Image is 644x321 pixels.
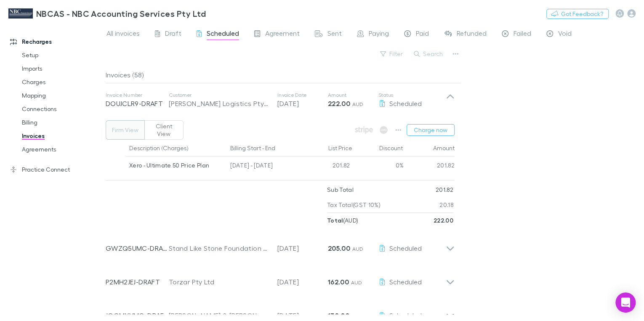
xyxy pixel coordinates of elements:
[13,102,109,116] a: Connections
[99,228,461,262] div: GWZQ5UMC-DRAFTStand Like Stone Foundation Ltd[DATE]205.00 AUDScheduled
[8,8,33,19] img: NBCAS - NBC Accounting Services Pty Ltd's Logo
[106,29,140,40] span: All invoices
[546,9,609,19] button: Got Feedback?
[106,243,169,253] p: GWZQ5UMC-DRAFT
[352,246,363,252] span: AUD
[106,120,145,140] button: Firm View
[106,98,169,109] p: DOUJCLR9-DRAFT
[352,101,363,107] span: AUD
[13,62,109,75] a: Imports
[99,262,461,295] div: P2MH2JEJ-DRAFTTorzar Pty Ltd[DATE]162.00 AUDScheduled
[558,29,572,40] span: Void
[106,310,169,321] p: JQQMYVMQ-DRAFT
[13,48,109,62] a: Setup
[328,311,349,320] strong: 130.00
[615,292,636,313] div: Open Intercom Messenger
[277,243,328,253] p: [DATE]
[376,49,408,59] button: Filter
[265,29,300,40] span: Agreement
[99,83,461,117] div: Invoice NumberDOUJCLR9-DRAFTCustomer[PERSON_NAME] Logistics Pty LtdInvoice Date[DATE]Amount222.00...
[13,89,109,102] a: Mapping
[327,213,358,228] p: ( AUD )
[144,120,184,140] button: Client View
[407,124,455,136] button: Charge now
[3,3,211,24] a: NBCAS - NBC Accounting Services Pty Ltd
[328,92,378,98] p: Amount
[439,197,453,212] p: 20.18
[169,243,269,253] div: Stand Like Stone Foundation Ltd
[277,98,328,109] p: [DATE]
[129,157,224,174] div: Xero - Ultimate 50 Price Plan
[277,277,328,287] p: [DATE]
[169,92,269,98] p: Customer
[434,217,453,224] strong: 222.00
[416,29,429,40] span: Paid
[328,278,349,286] strong: 162.00
[389,311,422,319] span: Scheduled
[277,310,328,321] p: [DATE]
[353,124,375,136] span: Available when invoice is finalised
[389,278,422,286] span: Scheduled
[514,29,531,40] span: Failed
[227,157,303,177] div: [DATE] - [DATE]
[303,157,353,177] div: 201.82
[165,29,181,40] span: Draft
[457,29,487,40] span: Refunded
[353,157,404,177] div: 0%
[327,217,343,224] strong: Total
[351,279,362,286] span: AUD
[106,92,169,98] p: Invoice Number
[13,143,109,156] a: Agreements
[369,29,389,40] span: Paying
[2,35,109,48] a: Recharges
[2,163,109,176] a: Practice Connect
[327,182,354,197] p: Sub Total
[328,244,350,252] strong: 205.00
[327,29,342,40] span: Sent
[410,49,448,59] button: Search
[169,310,269,321] div: [PERSON_NAME] & [PERSON_NAME]
[378,124,390,136] span: Available when invoice is finalised
[404,157,455,177] div: 201.82
[106,277,169,287] p: P2MH2JEJ-DRAFT
[389,244,422,252] span: Scheduled
[327,197,381,212] p: Tax Total (GST 10%)
[36,8,206,19] h3: NBCAS - NBC Accounting Services Pty Ltd
[207,29,239,40] span: Scheduled
[436,182,453,197] p: 201.82
[389,99,422,107] span: Scheduled
[351,313,362,319] span: AUD
[277,92,328,98] p: Invoice Date
[328,99,350,108] strong: 222.00
[13,129,109,143] a: Invoices
[169,277,269,287] div: Torzar Pty Ltd
[169,98,269,109] div: [PERSON_NAME] Logistics Pty Ltd
[13,116,109,129] a: Billing
[378,92,446,98] p: Status
[13,75,109,89] a: Charges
